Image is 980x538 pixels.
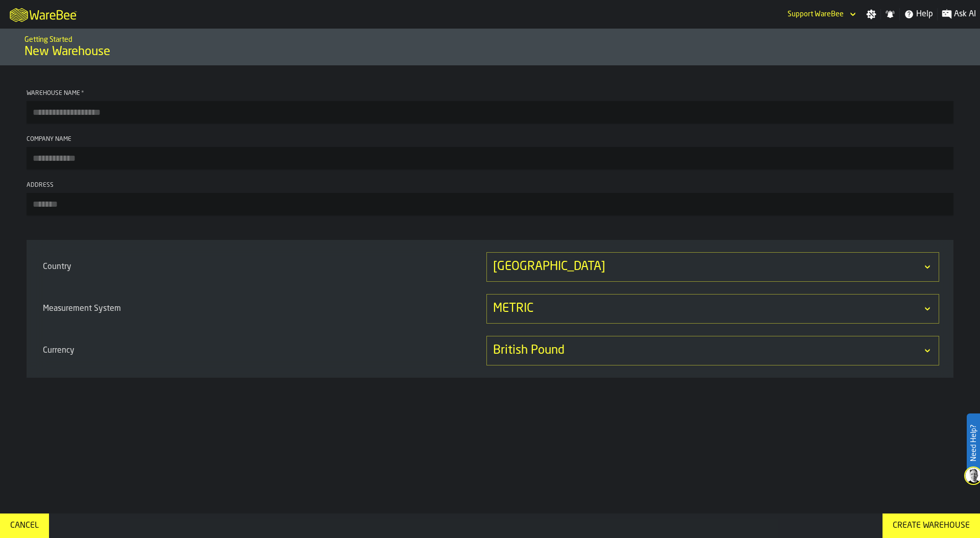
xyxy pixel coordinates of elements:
label: button-toggle-Ask AI [938,8,980,20]
div: Measurement System [41,299,484,319]
div: Warehouse Name [27,90,953,97]
div: DropdownMenuValue-METRIC [493,301,922,317]
div: Measurement SystemDropdownMenuValue-METRIC [41,294,939,324]
input: button-toolbar-Company Name [27,147,953,169]
div: Address [27,182,953,189]
span: Required [81,90,84,97]
div: Country [41,257,484,277]
div: DropdownMenuValue-Support WareBee [783,8,858,20]
label: Need Help? [968,414,979,472]
div: CurrencyDropdownMenuValue-GBP [41,336,939,365]
span: Ask AI [954,8,976,20]
label: button-toggle-Notifications [881,9,899,19]
div: DropdownMenuValue-GBP [493,343,922,359]
label: button-toggle-Settings [862,9,880,19]
div: DropdownMenuValue-GB [493,259,922,275]
label: button-toolbar-Warehouse Name [27,90,953,124]
div: DropdownMenuValue-Support WareBee [788,10,844,18]
div: CountryDropdownMenuValue-GB [41,252,939,282]
h2: Sub Title [24,34,955,44]
span: New Warehouse [24,44,110,60]
label: button-toolbar-Company Name [27,136,953,169]
div: Currency [41,340,484,361]
div: Cancel [6,520,43,532]
input: button-toolbar-Warehouse Name [27,101,953,124]
span: Help [916,8,933,20]
label: button-toolbar-Address [27,182,953,215]
input: button-toolbar-Address [27,193,953,215]
label: button-toggle-Help [900,8,937,20]
div: Company Name [27,136,953,143]
button: button-Create Warehouse [883,513,980,538]
div: Create Warehouse [889,520,974,532]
